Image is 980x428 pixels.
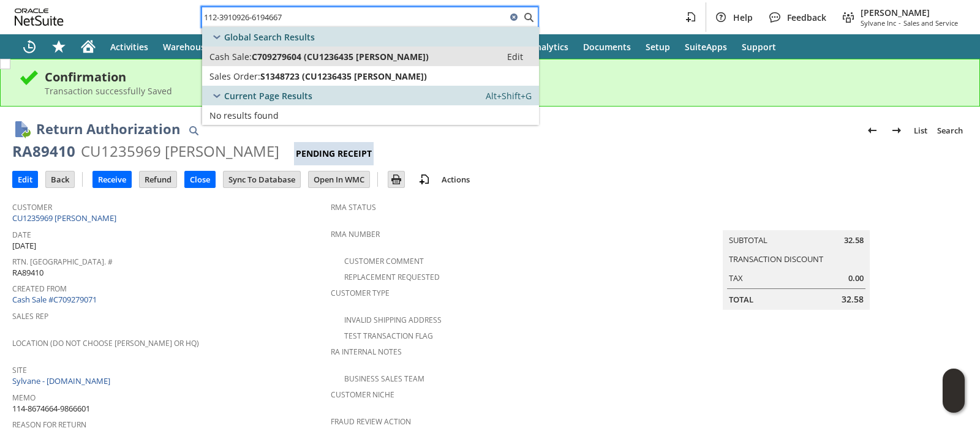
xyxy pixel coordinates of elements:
a: CU1235969 [PERSON_NAME] [12,212,119,223]
a: RA Internal Notes [331,347,402,357]
a: Customer Comment [344,256,424,266]
a: Home [73,34,103,59]
iframe: Click here to launch Oracle Guided Learning Help Panel [943,369,965,413]
span: Global Search Results [224,31,315,43]
div: Pending Receipt [294,142,374,165]
a: Memo [12,392,36,403]
input: Search [202,10,507,24]
input: Sync To Database [224,171,300,187]
span: RA89410 [12,267,43,279]
a: Location (Do Not Choose [PERSON_NAME] or HQ) [12,338,199,348]
a: RMA Status [331,202,376,212]
caption: Summary [723,211,870,230]
span: Warehouse [163,41,210,53]
span: Activities [110,41,148,53]
a: Site [12,365,27,375]
span: 0.00 [848,272,864,284]
span: - [899,18,901,28]
span: 32.58 [842,293,864,306]
a: Date [12,230,31,240]
span: Documents [583,41,631,53]
a: Support [734,34,783,59]
a: Documents [576,34,638,59]
a: Customer Niche [331,389,394,400]
svg: Search [521,10,536,24]
a: Created From [12,283,67,294]
input: Receive [93,171,131,187]
img: add-record.svg [417,172,432,187]
span: Feedback [787,12,826,23]
a: Subtotal [729,235,767,246]
a: Invalid Shipping Address [344,315,442,325]
a: Cash Sale #C709279071 [12,294,97,305]
a: Search [932,121,968,140]
input: Close [185,171,215,187]
div: CU1235969 [PERSON_NAME] [81,141,279,161]
span: Sales and Service [903,18,958,28]
a: Warehouse [156,34,217,59]
h1: Return Authorization [36,119,180,139]
a: Sales Order:S1348723 (CU1236435 [PERSON_NAME])Edit: [202,66,539,86]
span: Current Page Results [224,90,312,102]
a: Sales Rep [12,311,48,321]
input: Back [46,171,74,187]
a: List [909,121,932,140]
span: Sylvane Inc [861,18,896,28]
div: RA89410 [12,141,75,161]
span: No results found [209,110,279,121]
span: Oracle Guided Learning Widget. To move around, please hold and drag [943,391,965,413]
svg: logo [15,9,64,26]
a: Edit: [494,49,537,64]
span: 114-8674664-9866601 [12,403,90,415]
img: Print [389,172,404,187]
a: Business Sales Team [344,374,424,384]
span: SuiteApps [685,41,727,53]
a: Test Transaction Flag [344,331,433,341]
div: Confirmation [45,69,961,85]
a: Analytics [523,34,576,59]
svg: Shortcuts [51,39,66,54]
input: Print [388,171,404,187]
span: Alt+Shift+G [486,90,532,102]
a: Tax [729,272,743,283]
img: Previous [865,123,880,138]
img: Next [889,123,904,138]
a: Fraud Review Action [331,416,411,427]
a: Rtn. [GEOGRAPHIC_DATA]. # [12,257,113,267]
div: Shortcuts [44,34,73,59]
input: Edit [13,171,37,187]
svg: Home [81,39,96,54]
a: Activities [103,34,156,59]
span: Cash Sale: [209,51,252,62]
a: Replacement Requested [344,272,440,282]
a: Total [729,294,753,305]
span: Support [742,41,776,53]
span: Help [733,12,753,23]
a: Transaction Discount [729,253,823,265]
div: Transaction successfully Saved [45,85,961,97]
span: S1348723 (CU1236435 [PERSON_NAME]) [260,70,427,82]
input: Open In WMC [309,171,369,187]
span: [PERSON_NAME] [861,7,958,18]
input: Refund [140,171,176,187]
span: [DATE] [12,240,36,252]
a: Sylvane - [DOMAIN_NAME] [12,375,113,386]
a: Recent Records [15,34,44,59]
img: Quick Find [186,123,201,138]
a: Cash Sale:C709279604 (CU1236435 [PERSON_NAME])Edit: [202,47,539,66]
span: Setup [646,41,670,53]
a: Customer Type [331,288,390,298]
a: No results found [202,105,539,125]
a: SuiteApps [677,34,734,59]
span: Analytics [530,41,568,53]
span: C709279604 (CU1236435 [PERSON_NAME]) [252,51,429,62]
a: Customer [12,202,52,212]
a: RMA Number [331,229,380,239]
span: Sales Order: [209,70,260,82]
a: Setup [638,34,677,59]
a: Actions [437,174,475,185]
svg: Recent Records [22,39,37,54]
span: 32.58 [844,235,864,246]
